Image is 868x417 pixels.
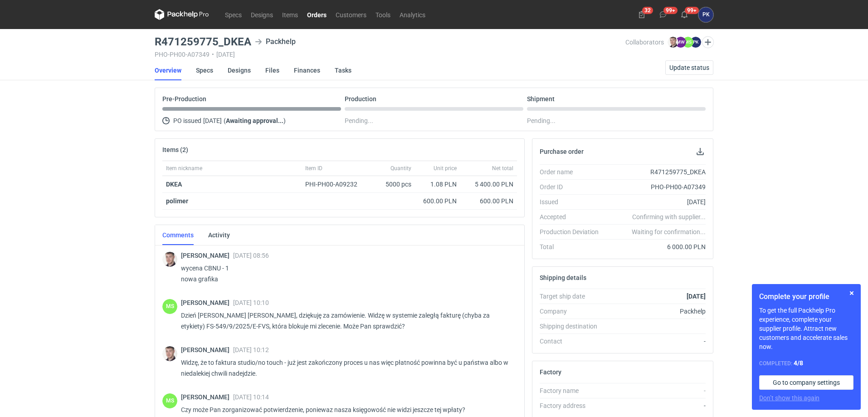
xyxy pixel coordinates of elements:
[540,242,606,251] div: Total
[606,242,706,251] div: 6 000.00 PLN
[233,346,269,353] span: [DATE] 10:12
[345,115,373,126] span: Pending...
[540,274,586,281] h2: Shipping details
[669,64,709,71] span: Update status
[181,346,233,353] span: [PERSON_NAME]
[846,288,857,299] button: Skip for now
[166,181,182,188] strong: DKEA
[155,60,181,80] a: Overview
[540,167,606,177] div: Order name
[162,393,177,408] figcaption: MS
[606,386,706,395] div: -
[305,180,366,189] div: PHI-PH00-A09232
[677,7,692,22] button: 99+
[233,393,269,401] span: [DATE] 10:14
[166,197,188,205] strong: polimer
[162,146,188,153] h2: Items (2)
[540,182,606,191] div: Order ID
[540,401,606,410] div: Factory address
[196,60,213,80] a: Specs
[606,337,706,346] div: -
[632,213,706,221] em: Confirming with supplier...
[162,393,177,408] div: Magdalena Szumiło
[226,117,283,124] strong: Awaiting approval...
[419,180,457,189] div: 1.08 PLN
[181,263,510,285] p: wycena CBNU - 1 nowa grafika
[464,196,513,206] div: 600.00 PLN
[606,197,706,206] div: [DATE]
[181,357,510,379] p: Widzę, że to faktura studio/no touch - już jest zakończony proces u nas więc płatność powinna być...
[255,36,296,47] div: Packhelp
[698,7,713,22] div: Przygotowalnia Kijewo
[162,95,206,103] p: Pre-Production
[690,37,701,48] figcaption: PK
[265,60,279,80] a: Files
[181,310,510,332] p: Dzień [PERSON_NAME] [PERSON_NAME], dziękuję za zamówienie. Widzę w systemie zaległą fakturę (chyb...
[540,322,606,331] div: Shipping destination
[794,359,803,367] strong: 4 / 8
[203,115,222,126] span: [DATE]
[632,227,706,236] em: Waiting for confirmation...
[540,292,606,301] div: Target ship date
[181,252,233,259] span: [PERSON_NAME]
[162,115,341,126] div: PO issued
[181,404,510,415] p: Czy może Pan zorganizować potwierdzenie, poniewaz nasza księgowość nie widzi jeszcze tej wpłaty?
[335,60,351,80] a: Tasks
[212,51,214,58] span: •
[492,165,513,172] span: Net total
[606,307,706,316] div: Packhelp
[759,306,853,351] p: To get the full Packhelp Pro experience, complete your supplier profile. Attract new customers an...
[155,9,209,20] svg: Packhelp Pro
[606,167,706,177] div: R471259775_DKEA
[759,358,853,368] div: Completed:
[208,225,230,245] a: Activity
[464,180,513,189] div: 5 400.00 PLN
[668,37,678,48] img: Maciej Sikora
[527,95,555,103] p: Shipment
[278,9,302,20] a: Items
[246,9,278,20] a: Designs
[331,9,371,20] a: Customers
[540,212,606,221] div: Accepted
[540,148,584,155] h2: Purchase order
[228,60,251,80] a: Designs
[625,39,664,46] span: Collaborators
[702,36,714,48] button: Edit collaborators
[527,115,706,126] div: Pending...
[345,95,376,103] p: Production
[155,36,251,47] h3: R471259775_DKEA
[302,9,331,20] a: Orders
[634,7,649,22] button: 32
[656,7,670,22] button: 99+
[698,7,713,22] button: PK
[395,9,430,20] a: Analytics
[665,60,713,75] button: Update status
[759,393,819,402] button: Don’t show this again
[759,291,853,302] h1: Complete your profile
[370,176,415,193] div: 5000 pcs
[540,337,606,346] div: Contact
[687,293,706,300] strong: [DATE]
[181,299,233,306] span: [PERSON_NAME]
[540,307,606,316] div: Company
[540,227,606,236] div: Production Deviation
[233,252,269,259] span: [DATE] 08:56
[162,252,177,267] img: Maciej Sikora
[540,197,606,206] div: Issued
[434,165,457,172] span: Unit price
[162,299,177,314] div: Magdalena Szumiło
[283,117,286,124] span: )
[155,51,625,58] div: PHO-PH00-A07349 [DATE]
[695,146,706,157] button: Download PO
[166,165,202,172] span: Item nickname
[675,37,686,48] figcaption: MW
[162,346,177,361] img: Maciej Sikora
[371,9,395,20] a: Tools
[540,368,561,376] h2: Factory
[540,386,606,395] div: Factory name
[759,375,853,390] a: Go to company settings
[683,37,693,48] figcaption: MS
[606,401,706,410] div: -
